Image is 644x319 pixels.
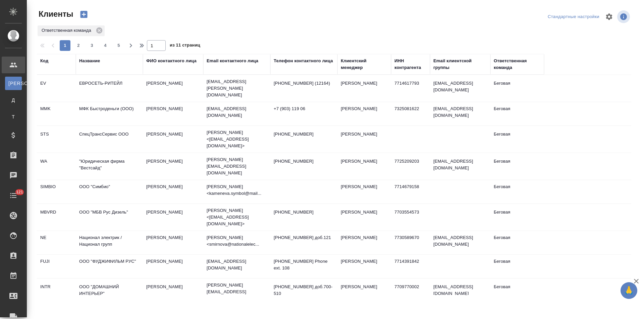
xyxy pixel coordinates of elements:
div: Клиентский менеджер [341,58,388,71]
a: Д [5,93,22,107]
div: Телефон контактного лица [274,58,333,64]
td: [PERSON_NAME] [143,128,203,151]
p: Ответственная команда [42,27,94,34]
span: Клиенты [37,9,73,19]
p: [PHONE_NUMBER] [274,131,334,138]
span: 3 [87,42,97,49]
td: MBVRD [37,206,76,229]
td: 7714679158 [391,180,430,204]
td: МФК Быстроденьги (ООО) [76,102,143,126]
p: [PERSON_NAME] <kameneva.symbol@mail... [207,183,267,197]
p: [PHONE_NUMBER] [274,209,334,216]
p: [PERSON_NAME] <[EMAIL_ADDRESS][DOMAIN_NAME]> [207,129,267,149]
td: 7730589670 [391,231,430,254]
span: 4 [100,42,111,49]
a: [PERSON_NAME] [5,77,22,90]
td: [EMAIL_ADDRESS][DOMAIN_NAME] [430,155,490,178]
p: [PHONE_NUMBER] Phone ext. 108 [274,258,334,271]
button: 5 [113,40,124,51]
span: 2 [73,42,84,49]
td: [PERSON_NAME] [143,280,203,304]
td: WA [37,155,76,178]
td: 7714617793 [391,77,430,100]
button: 2 [73,40,84,51]
td: ООО "МБВ Рус Дизель" [76,206,143,229]
td: Беговая [490,206,544,229]
button: Создать [76,9,92,20]
button: 3 [87,40,97,51]
td: INTR [37,280,76,304]
td: [PERSON_NAME] [143,255,203,278]
span: 🙏 [623,284,635,298]
span: 121 [12,189,27,195]
p: [EMAIL_ADDRESS][DOMAIN_NAME] [207,258,267,271]
td: Беговая [490,280,544,304]
td: ООО "ДОМАШНИЙ ИНТЕРЬЕР" [76,280,143,304]
td: [PERSON_NAME] [337,128,391,151]
p: [PHONE_NUMBER] (12164) [274,80,334,87]
td: СпецТрансСервис ООО [76,128,143,151]
td: [PERSON_NAME] [143,155,203,178]
td: [PERSON_NAME] [337,102,391,126]
td: ООО "Симбио" [76,180,143,204]
span: 5 [113,42,124,49]
td: NE [37,231,76,254]
td: [PERSON_NAME] [337,255,391,278]
td: [PERSON_NAME] [143,77,203,100]
td: ООО "ФУДЖИФИЛЬМ РУС" [76,255,143,278]
td: [PERSON_NAME] [337,77,391,100]
td: [PERSON_NAME] [337,180,391,204]
p: [EMAIL_ADDRESS][PERSON_NAME][DOMAIN_NAME] [207,78,267,98]
td: MMK [37,102,76,126]
td: Беговая [490,77,544,100]
p: [PERSON_NAME][EMAIL_ADDRESS][DOMAIN_NAME] [207,156,267,176]
div: split button [546,12,601,22]
span: из 11 страниц [170,41,200,51]
span: Настроить таблицу [601,9,617,25]
td: Беговая [490,255,544,278]
p: [PERSON_NAME][EMAIL_ADDRESS][DOMAIN_NAME] [207,282,267,302]
td: [PERSON_NAME] [337,280,391,304]
div: Email клиентской группы [433,58,487,71]
div: Код [40,58,48,64]
td: ЕВРОСЕТЬ-РИТЕЙЛ [76,77,143,100]
div: Ответственная команда [494,58,541,71]
td: [PERSON_NAME] [337,231,391,254]
span: Д [8,97,18,103]
td: STS [37,128,76,151]
td: [PERSON_NAME] [143,102,203,126]
p: [PHONE_NUMBER] доб.700-510 [274,284,334,297]
div: ФИО контактного лица [146,58,197,64]
td: 7325081622 [391,102,430,126]
span: [PERSON_NAME] [8,80,18,87]
td: [EMAIL_ADDRESS][DOMAIN_NAME] [430,231,490,254]
td: [PERSON_NAME] [337,155,391,178]
td: [EMAIL_ADDRESS][DOMAIN_NAME] [430,280,490,304]
td: Национал электрик / Национал групп [76,231,143,254]
td: Беговая [490,231,544,254]
td: [EMAIL_ADDRESS][DOMAIN_NAME] [430,102,490,126]
td: [PERSON_NAME] [143,231,203,254]
p: [EMAIL_ADDRESS][DOMAIN_NAME] [207,105,267,119]
a: Т [5,110,22,124]
div: Название [79,58,100,64]
td: [EMAIL_ADDRESS][DOMAIN_NAME] [430,77,490,100]
td: [PERSON_NAME] [143,206,203,229]
td: SIMBIO [37,180,76,204]
td: [PERSON_NAME] [143,180,203,204]
a: 121 [2,187,25,204]
span: Т [8,113,18,120]
button: 🙏 [621,282,637,299]
div: Email контактного лица [207,58,258,64]
td: 7725209203 [391,155,430,178]
td: 7703554573 [391,206,430,229]
td: 7709770002 [391,280,430,304]
div: Ответственная команда [38,25,105,36]
p: [PHONE_NUMBER] доб.121 [274,234,334,241]
td: Беговая [490,180,544,204]
button: 4 [100,40,111,51]
p: +7 (903) 119 06 [274,105,334,112]
p: [PERSON_NAME] <smirnova@nationalelec... [207,234,267,248]
p: [PHONE_NUMBER] [274,158,334,165]
span: Посмотреть информацию [617,10,631,23]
